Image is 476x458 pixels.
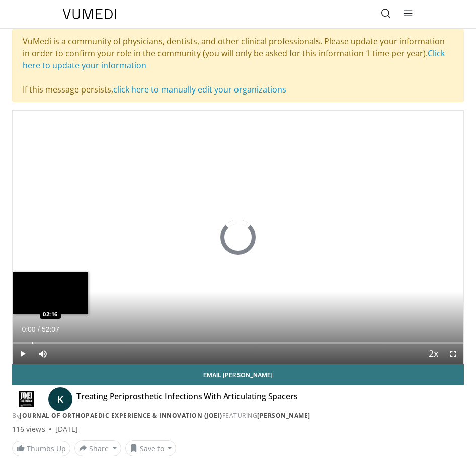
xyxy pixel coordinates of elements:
button: Save to [125,440,177,456]
button: Fullscreen [443,344,463,364]
div: By FEATURING [12,411,464,420]
button: Playback Rate [423,344,443,364]
div: [DATE] [55,424,78,434]
h4: Treating Periprosthetic Infections With Articulating Spacers [76,391,297,407]
div: VuMedi is a community of physicians, dentists, and other clinical professionals. Please update yo... [12,29,464,102]
span: 116 views [12,424,45,434]
button: Play [13,344,33,364]
a: Journal of Orthopaedic Experience & Innovation (JOEI) [20,411,222,420]
span: / [38,325,40,333]
img: VuMedi Logo [63,9,116,19]
video-js: Video Player [13,111,463,364]
button: Share [74,440,121,456]
a: click here to manually edit your organizations [113,84,286,95]
a: K [48,387,72,411]
a: Thumbs Up [12,441,70,456]
span: 0:00 [22,325,35,333]
img: Journal of Orthopaedic Experience & Innovation (JOEI) [12,391,40,407]
a: Email [PERSON_NAME] [12,364,464,385]
a: [PERSON_NAME] [257,411,310,420]
span: 52:07 [42,325,59,333]
div: Progress Bar [13,342,463,344]
button: Mute [33,344,53,364]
